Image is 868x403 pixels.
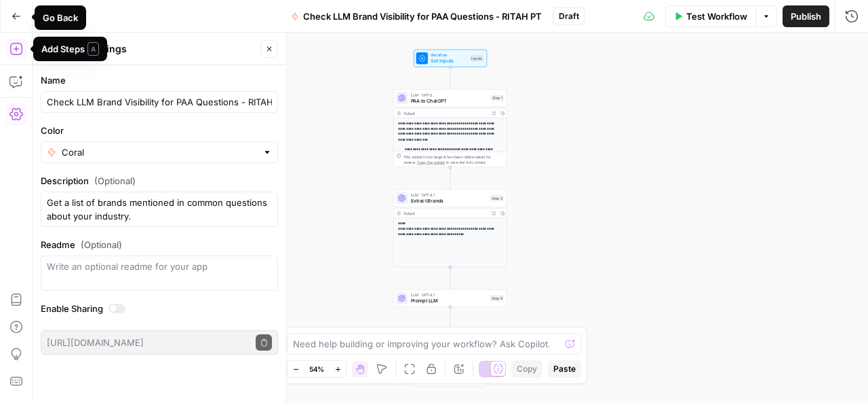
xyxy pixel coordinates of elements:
[47,196,272,223] textarea: Get a list of brands mentioned in common questions about your industry.
[303,10,542,23] span: Check LLM Brand Visibility for PAA Questions - RITAH PT
[431,57,467,65] span: Set Inputs
[411,92,488,98] span: LLM · GPT-5
[686,10,747,23] span: Test Workflow
[393,290,507,307] div: LLM · GPT-4.1Prompt LLMStep 8
[393,369,507,387] div: EndOutput
[393,50,507,67] div: WorkflowSet InputsInputs
[470,55,484,62] div: Inputs
[41,302,278,315] label: Enable Sharing
[417,160,445,164] span: Copy the output
[403,110,487,116] div: Output
[449,67,451,88] g: Edge from start to step_1
[449,167,451,189] g: Edge from step_1 to step_2
[411,192,488,198] span: LLM · GPT-4.1
[559,10,579,22] span: Draft
[449,267,451,289] g: Edge from step_2 to step_8
[403,210,487,216] div: Output
[41,124,278,137] label: Color
[411,97,488,105] span: PAA to ChatGPT
[431,52,467,58] span: Workflow
[665,5,755,27] button: Test Workflow
[62,145,257,159] input: Coral
[511,360,542,378] button: Copy
[41,42,256,56] div: Workflow Settings
[47,95,272,109] input: Untitled
[490,195,504,202] div: Step 2
[41,238,278,251] label: Readme
[783,5,829,27] button: Publish
[283,5,550,27] button: Check LLM Brand Visibility for PAA Questions - RITAH PT
[449,306,451,328] g: Edge from step_8 to step_3
[517,363,537,375] span: Copy
[41,174,278,188] label: Description
[309,364,324,374] span: 54%
[411,292,488,298] span: LLM · GPT-4.1
[548,360,581,378] button: Paste
[411,197,488,205] span: Extract Brands
[411,297,488,304] span: Prompt LLM
[81,238,122,251] span: (Optional)
[403,154,504,165] div: This output is too large & has been abbreviated for review. to view the full content.
[553,363,576,375] span: Paste
[791,10,821,23] span: Publish
[94,174,136,188] span: (Optional)
[491,94,504,101] div: Step 1
[490,295,504,302] div: Step 8
[41,73,278,87] label: Name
